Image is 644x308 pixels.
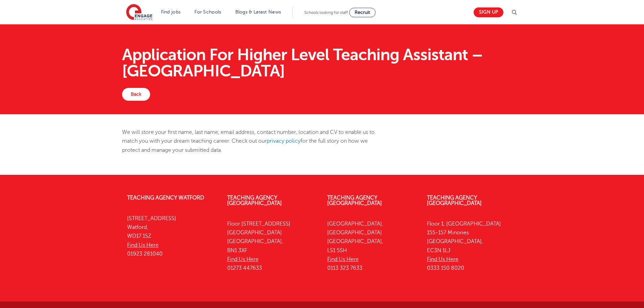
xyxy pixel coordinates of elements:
[267,138,301,144] a: privacy policy
[474,7,503,17] a: Sign up
[327,256,359,262] a: Find Us Here
[161,9,181,15] a: Find jobs
[122,128,385,155] p: We will store your first name, last name, email address, contact number, location and CV to enabl...
[122,88,150,101] a: Back
[122,47,522,79] h1: Application For Higher Level Teaching Assistant – [GEOGRAPHIC_DATA]
[127,195,204,201] a: Teaching Agency Watford
[327,219,417,273] p: [GEOGRAPHIC_DATA], [GEOGRAPHIC_DATA] [GEOGRAPHIC_DATA], LS1 5SH 0113 323 7633
[126,4,152,21] img: Engage Education
[427,195,482,206] a: Teaching Agency [GEOGRAPHIC_DATA]
[227,195,282,206] a: Teaching Agency [GEOGRAPHIC_DATA]
[227,219,317,273] p: Floor [STREET_ADDRESS] [GEOGRAPHIC_DATA] [GEOGRAPHIC_DATA], BN1 3XF 01273 447633
[194,9,221,15] a: For Schools
[427,219,517,273] p: Floor 1, [GEOGRAPHIC_DATA] 155-157 Minories [GEOGRAPHIC_DATA], EC3N 1LJ 0333 150 8020
[327,195,382,206] a: Teaching Agency [GEOGRAPHIC_DATA]
[127,242,159,248] a: Find Us Here
[235,9,281,15] a: Blogs & Latest News
[427,256,458,262] a: Find Us Here
[355,10,370,15] span: Recruit
[304,10,348,15] span: Schools looking for staff
[127,214,217,258] p: [STREET_ADDRESS] Watford, WD17 1SZ 01923 281040
[227,256,259,262] a: Find Us Here
[349,8,376,17] a: Recruit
